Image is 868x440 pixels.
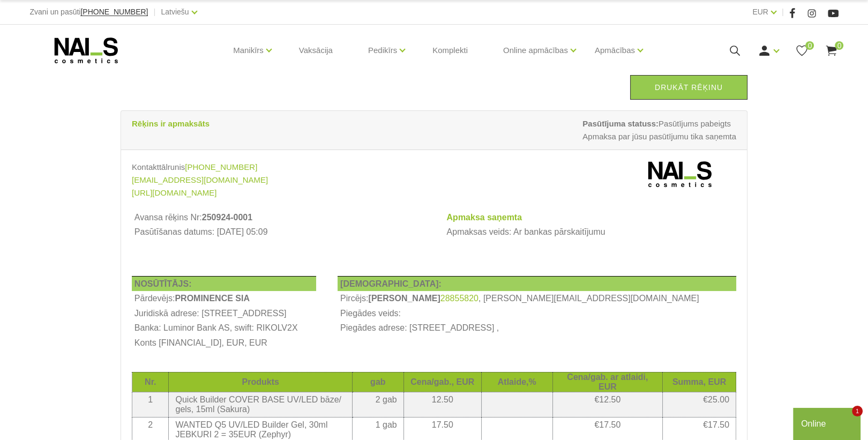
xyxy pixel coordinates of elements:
a: Vaksācija [290,25,341,76]
td: Pārdevējs: [132,291,316,306]
td: 1 [132,392,169,417]
strong: Pasūtījuma statuss: [582,119,659,128]
strong: Rēķins ir apmaksāts [132,119,209,128]
a: Latviešu [161,5,189,18]
span: [PHONE_NUMBER] [80,8,148,16]
div: Zvani un pasūti [30,5,148,19]
a: 0 [795,44,809,57]
th: Juridiskā adrese: [STREET_ADDRESS] [132,306,316,321]
th: Nr. [132,372,169,392]
a: 28855820 [440,294,478,303]
a: Komplekti [424,25,476,76]
th: Atlaide,% [481,372,552,392]
td: Avansa rēķins izdrukāts: [DATE] 08:09:27 [132,240,423,255]
a: [URL][DOMAIN_NAME] [132,187,216,199]
a: EUR [752,5,768,18]
strong: Apmaksa saņemta [446,213,522,222]
a: [EMAIL_ADDRESS][DOMAIN_NAME] [132,174,268,187]
span: Pasūtījums pabeigts Apmaksa par jūsu pasūtījumu tika saņemta [582,117,736,143]
th: Konts [FINANCIAL_ID], EUR, EUR [132,335,316,350]
span: | [782,5,784,19]
span: 0 [805,41,814,50]
td: €12.50 [552,392,662,417]
a: Apmācības [595,29,635,72]
th: Summa, EUR [663,372,736,392]
a: Online apmācības [503,29,568,72]
a: [PHONE_NUMBER] [185,161,257,174]
a: 0 [825,44,838,57]
b: [PERSON_NAME] [368,294,440,303]
th: Banka: Luminor Bank AS, swift: RIKOLV2X [132,321,316,336]
td: Apmaksas veids: Ar bankas pārskaitījumu [444,225,736,240]
td: €25.00 [663,392,736,417]
a: Pedikīrs [368,29,397,72]
td: Piegādes veids: [338,306,736,321]
a: [PHONE_NUMBER] [80,8,148,16]
th: [DEMOGRAPHIC_DATA]: [338,276,736,291]
span: | [153,5,155,19]
td: Quick Builder COVER BASE UV/LED bāze/ gels, 15ml (Sakura) [169,392,352,417]
td: 12.50 [403,392,481,417]
iframe: chat widget [793,406,863,440]
th: Cena/gab., EUR [403,372,481,392]
td: 2 gab [352,392,403,417]
b: 250924-0001 [202,213,252,222]
th: gab [352,372,403,392]
td: Pircējs: , [PERSON_NAME][EMAIL_ADDRESS][DOMAIN_NAME] [338,291,736,306]
th: Produkts [169,372,352,392]
div: Kontakttālrunis [132,161,426,174]
b: PROMINENCE SIA [175,294,250,303]
td: Piegādes adrese: [STREET_ADDRESS] , [338,321,736,336]
a: Manikīrs [233,29,264,72]
td: Pasūtīšanas datums: [DATE] 05:09 [132,225,423,240]
th: NOSŪTĪTĀJS: [132,276,316,291]
span: 0 [835,41,843,50]
th: Cena/gab. ar atlaidi, EUR [552,372,662,392]
a: Drukāt rēķinu [630,75,747,100]
th: Avansa rēķins Nr: [132,210,423,225]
